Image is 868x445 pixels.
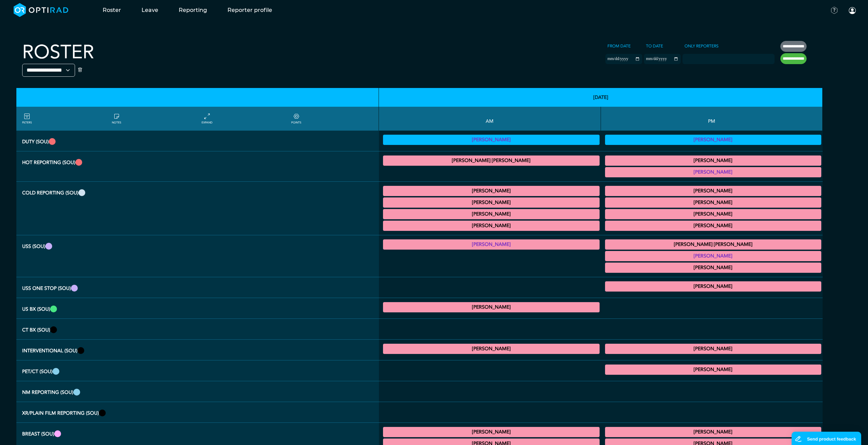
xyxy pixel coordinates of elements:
summary: [PERSON_NAME] [384,345,598,353]
div: General CT/General MRI 16:00 - 17:00 [605,221,821,231]
summary: [PERSON_NAME] [384,187,598,195]
a: FILTERS [22,113,32,125]
div: US Interventional Breast 08:30 - 09:00 [383,427,599,437]
th: PM [601,107,823,131]
div: CT Trauma & Urgent/MRI Trauma & Urgent 13:00 - 17:00 [605,167,821,177]
div: Vetting (30 PF Points) 13:00 - 17:00 [605,135,821,145]
div: General MRI 14:30 - 15:00 [605,209,821,219]
th: USS One Stop (SOU) [16,277,379,298]
th: Interventional (SOU) [16,340,379,360]
summary: [PERSON_NAME] [384,210,598,218]
th: XR/Plain Film Reporting (SOU) [16,402,379,423]
summary: [PERSON_NAME] [606,187,820,195]
th: CT Bx (SOU) [16,319,379,340]
div: General MRI 14:00 - 16:00 [605,197,821,208]
div: US Interventional General 09:00 - 13:00 [383,302,599,312]
summary: [PERSON_NAME] [606,210,820,218]
summary: [PERSON_NAME] [606,264,820,272]
input: null [683,55,717,61]
summary: [PERSON_NAME] [606,157,820,165]
summary: [PERSON_NAME] [384,222,598,230]
th: [DATE] [379,88,823,107]
div: Vetting 09:00 - 13:00 [383,135,599,145]
div: US General Paediatric 13:00 - 17:00 [605,263,821,273]
th: AM [379,107,601,131]
summary: [PERSON_NAME] [606,198,820,207]
summary: [PERSON_NAME] [606,222,820,230]
div: General US 14:00 - 16:00 [605,281,821,292]
th: Hot Reporting (SOU) [16,151,379,182]
div: CT Trauma & Urgent/MRI Trauma & Urgent 09:00 - 13:00 [383,155,599,166]
div: IR General Diagnostic/IR General Interventional 07:15 - 13:00 [383,344,599,354]
summary: [PERSON_NAME] [606,168,820,176]
th: US Bx (SOU) [16,298,379,319]
summary: [PERSON_NAME] [PERSON_NAME] [606,240,820,249]
div: General US 13:00 - 17:00 [605,251,821,261]
label: From date [605,41,633,51]
div: General CT/General MRI 13:00 - 14:00 [605,186,821,196]
div: General MRI 09:00 - 12:00 [383,209,599,219]
label: Only Reporters [682,41,721,51]
summary: [PERSON_NAME] [384,303,598,311]
summary: [PERSON_NAME] [606,282,820,291]
a: collapse/expand entries [202,113,212,125]
summary: [PERSON_NAME] [606,345,820,353]
div: MRI Trauma & Urgent/CT Trauma & Urgent 13:00 - 17:00 [605,155,821,166]
div: BR Symptomatic Clinic 13:30 - 16:30 [605,427,821,437]
summary: [PERSON_NAME] [384,198,598,207]
div: General MRI 07:00 - 08:00 [383,186,599,196]
summary: [PERSON_NAME] [PERSON_NAME] [384,157,598,165]
a: collapse/expand expected points [291,113,301,125]
th: USS (SOU) [16,235,379,277]
th: PET/CT (SOU) [16,360,379,381]
h2: Roster [22,41,94,64]
div: General US 09:00 - 13:00 [383,239,599,250]
summary: [PERSON_NAME] [606,428,820,436]
th: Duty (SOU) [16,131,379,151]
summary: [PERSON_NAME] [384,136,598,144]
div: General NM 12:00 - 16:00 [605,365,821,375]
img: brand-opti-rad-logos-blue-and-white-d2f68631ba2948856bd03f2d395fb146ddc8fb01b4b6e9315ea85fa773367... [14,3,69,17]
summary: [PERSON_NAME] [384,428,598,436]
summary: [PERSON_NAME] [384,240,598,249]
summary: [PERSON_NAME] [606,252,820,260]
label: To date [644,41,665,51]
summary: [PERSON_NAME] [606,366,820,374]
th: Cold Reporting (SOU) [16,182,379,235]
a: show/hide notes [112,113,121,125]
div: General MRI/General CT 11:00 - 13:00 [383,221,599,231]
div: US General Adult 13:00 - 17:00 [605,239,821,250]
summary: [PERSON_NAME] [606,136,820,144]
th: NM Reporting (SOU) [16,381,379,402]
div: MRI Neuro/MRI MSK 09:00 - 13:00 [383,197,599,208]
div: IR General Interventional/IR General Diagnostic 13:00 - 17:00 [605,344,821,354]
